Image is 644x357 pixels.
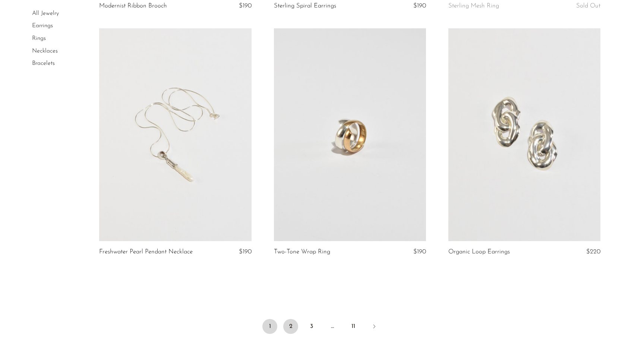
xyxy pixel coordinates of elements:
a: Sterling Mesh Ring [448,3,499,9]
span: $190 [413,3,426,9]
span: 1 [262,319,277,334]
span: Sold Out [576,3,600,9]
a: Freshwater Pearl Pendant Necklace [99,249,193,255]
span: … [325,319,340,334]
span: $190 [239,249,252,255]
a: Modernist Ribbon Brooch [99,3,167,9]
a: Next [367,319,382,335]
a: Sterling Spiral Earrings [274,3,336,9]
a: 11 [346,319,361,334]
span: $190 [413,249,426,255]
a: 3 [304,319,319,334]
a: Rings [32,35,46,41]
a: Two-Tone Wrap Ring [274,249,330,255]
a: All Jewelry [32,10,59,16]
a: Bracelets [32,60,55,66]
a: Organic Loop Earrings [448,249,510,255]
a: 2 [283,319,298,334]
a: Necklaces [32,48,58,54]
span: $220 [586,249,600,255]
a: Earrings [32,23,53,29]
span: $190 [239,3,252,9]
